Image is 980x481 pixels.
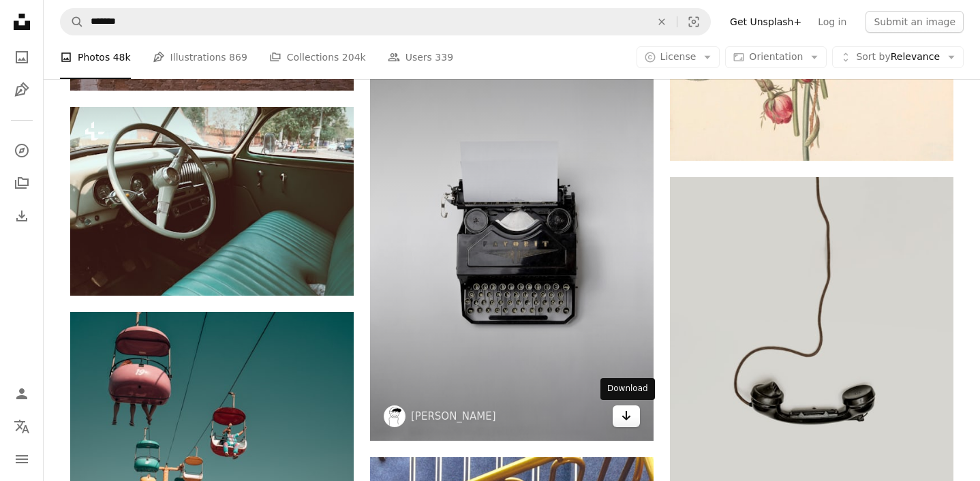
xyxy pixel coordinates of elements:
[435,50,453,65] span: 339
[342,50,366,65] span: 204k
[856,50,940,64] span: Relevance
[866,11,964,33] button: Submit an image
[722,11,810,33] a: Get Unsplash+
[370,227,654,239] a: black Fayorit typewriter with printer paper
[229,50,247,65] span: 869
[370,25,654,441] img: black Fayorit typewriter with printer paper
[647,9,677,35] button: Clear
[411,409,496,423] a: [PERSON_NAME]
[8,44,35,71] a: Photos
[269,35,366,79] a: Collections 204k
[153,35,247,79] a: Illustrations 869
[8,170,35,197] a: Collections
[60,8,711,35] form: Find visuals sitewide
[8,446,35,473] button: Menu
[8,202,35,230] a: Download History
[8,380,35,407] a: Log in / Sign up
[670,371,953,384] a: black corded telephone
[388,35,453,79] a: Users 339
[810,11,855,33] a: Log in
[70,412,354,424] a: people on assorted-color cable cars at daytime
[637,46,720,68] button: License
[70,107,354,296] img: interior of vintage car. vintage classic style. retro film color filter effect.
[8,413,35,440] button: Language
[61,9,84,35] button: Search Unsplash
[677,9,710,35] button: Visual search
[725,46,827,68] button: Orientation
[749,51,803,62] span: Orientation
[8,76,35,104] a: Illustrations
[613,405,640,427] a: Download
[600,378,655,400] div: Download
[8,137,35,164] a: Explore
[384,405,405,427] img: Go to Florian Klauer's profile
[856,51,890,62] span: Sort by
[70,195,354,207] a: interior of vintage car. vintage classic style. retro film color filter effect.
[8,8,35,38] a: Home — Unsplash
[832,46,964,68] button: Sort byRelevance
[660,51,696,62] span: License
